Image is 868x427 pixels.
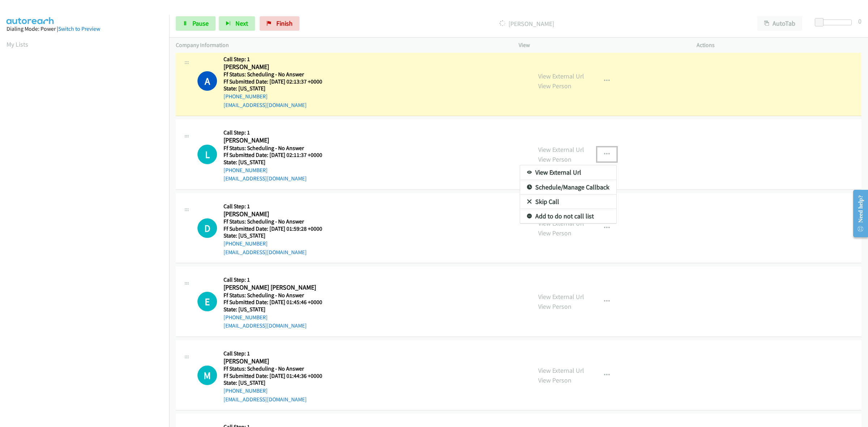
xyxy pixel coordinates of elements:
h1: E [197,292,217,311]
h1: M [197,366,217,385]
a: Switch to Preview [58,25,100,32]
iframe: Resource Center [847,185,868,242]
div: Dialing Mode: Power | [7,25,163,33]
a: My Lists [7,40,28,48]
div: The call is yet to be attempted [197,366,217,385]
a: View External Url [520,165,616,180]
div: The call is yet to be attempted [197,218,217,238]
a: Schedule/Manage Callback [520,180,616,195]
a: Add to do not call list [520,209,616,223]
div: The call is yet to be attempted [197,292,217,311]
iframe: Dialpad [7,56,169,399]
a: Skip Call [520,195,616,209]
h1: D [197,218,217,238]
